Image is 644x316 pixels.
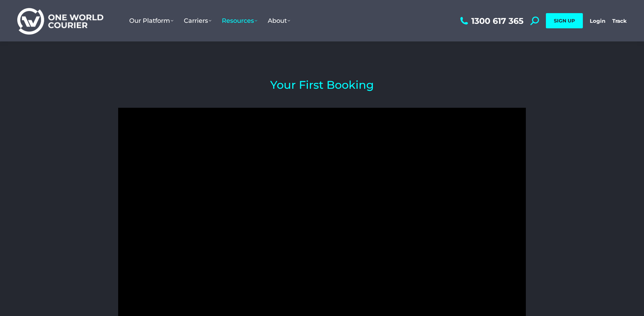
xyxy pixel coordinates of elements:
a: About [263,10,295,31]
span: Our Platform [129,17,173,25]
a: Resources [217,10,263,31]
h2: Your First Booking [118,79,526,90]
img: One World Courier [17,7,103,35]
span: SIGN UP [554,18,575,24]
a: Login [590,18,605,24]
span: About [268,17,290,25]
span: Resources [222,17,257,25]
a: Track [612,18,627,24]
a: Carriers [179,10,217,31]
a: 1300 617 365 [458,17,523,25]
a: Our Platform [124,10,179,31]
span: Carriers [184,17,211,25]
a: SIGN UP [546,13,583,28]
